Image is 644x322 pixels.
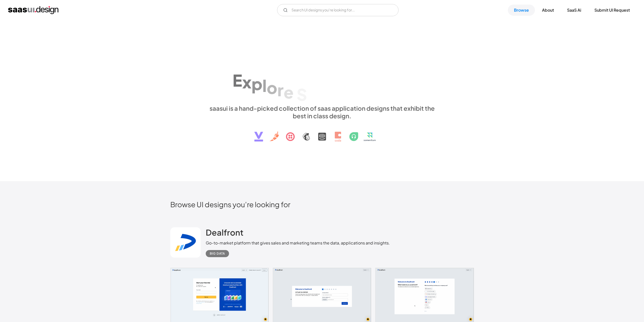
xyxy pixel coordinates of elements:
[561,5,587,16] a: SaaS Ai
[206,61,439,100] h1: Explore SaaS UI design patterns & interactions.
[284,82,294,102] div: e
[536,5,560,16] a: About
[277,4,399,16] input: Search UI designs you're looking for...
[206,227,243,237] h2: Dealfront
[206,227,243,240] a: Dealfront
[262,76,267,95] div: l
[210,251,225,257] div: Big Data
[206,240,390,246] div: Go-to-market platform that gives sales and marketing teams the data, applications and insights.
[588,5,636,16] a: Submit UI Request
[242,72,252,91] div: x
[8,6,58,14] a: home
[267,78,277,97] div: o
[206,104,439,120] div: saasui is a hand-picked collection of saas application designs that exhibit the best in class des...
[297,85,307,104] div: S
[252,74,262,93] div: p
[277,4,399,16] form: Email Form
[170,200,474,209] h2: Browse UI designs you’re looking for
[508,5,535,16] a: Browse
[245,120,399,146] img: text, icon, saas logo
[233,70,242,90] div: E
